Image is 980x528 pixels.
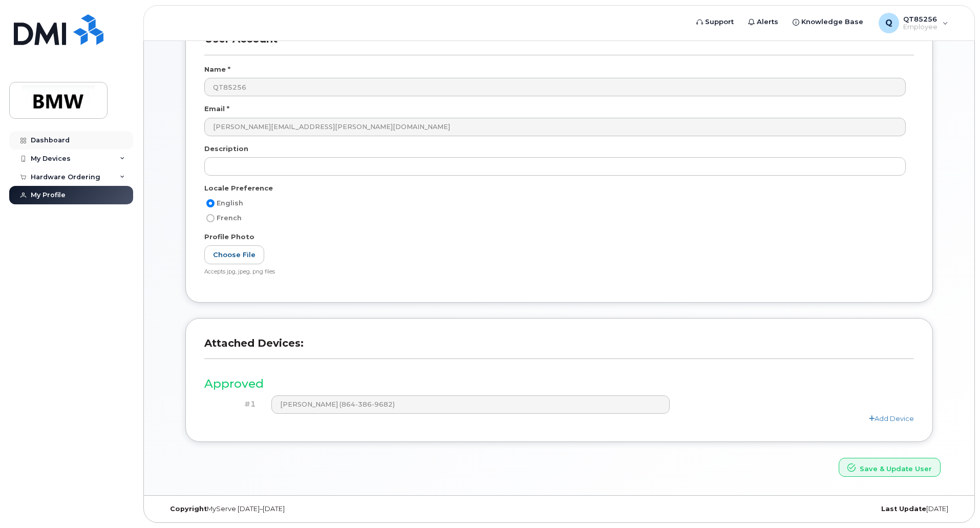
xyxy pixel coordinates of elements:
a: Knowledge Base [785,12,870,32]
div: [DATE] [691,505,956,513]
label: Profile Photo [204,232,254,242]
a: Add Device [869,414,914,423]
h3: User Account [204,33,914,55]
label: Name * [204,65,230,74]
h3: Attached Devices: [204,337,914,359]
button: Save & Update User [839,458,941,477]
span: English [217,199,243,207]
h4: #1 [212,400,256,409]
label: Choose File [204,245,264,264]
span: QT85256 [903,15,938,23]
a: Alerts [741,12,785,32]
iframe: Messenger Launcher [935,483,972,520]
label: Locale Preference [204,183,273,193]
strong: Copyright [170,505,207,513]
span: Support [705,17,734,27]
span: Employee [903,23,938,31]
strong: Last Update [881,505,926,513]
input: French [206,214,215,222]
label: Description [204,144,248,154]
span: Alerts [757,17,778,27]
div: QT85256 [871,13,955,33]
div: MyServe [DATE]–[DATE] [162,505,427,513]
label: Email * [204,104,229,114]
a: Support [689,12,741,32]
h3: Approved [204,377,914,390]
span: Q [885,17,892,29]
span: French [217,214,242,222]
input: English [206,199,215,207]
span: Knowledge Base [801,17,863,27]
div: Accepts jpg, jpeg, png files [204,268,906,276]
